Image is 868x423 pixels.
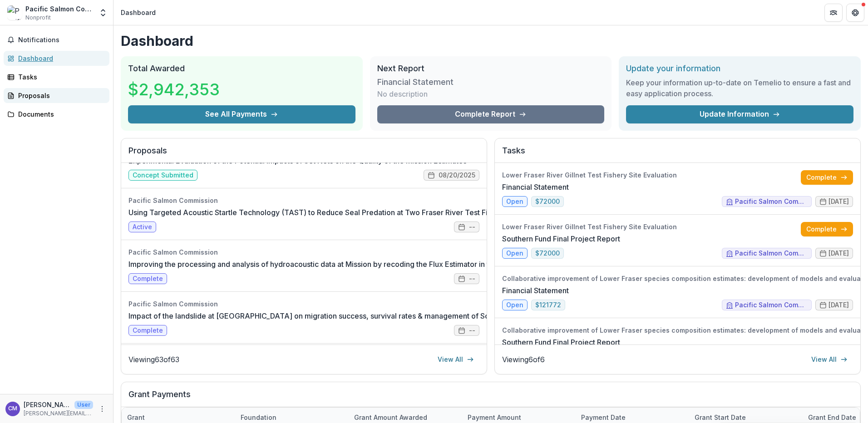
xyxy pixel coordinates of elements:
[846,4,864,22] button: Get Help
[502,285,569,296] a: Financial Statement
[18,36,106,44] span: Notifications
[97,4,109,22] button: Open entity switcher
[349,413,433,422] div: Grant amount awarded
[801,222,853,236] a: Complete
[18,91,102,100] div: Proposals
[502,146,853,163] h2: Tasks
[24,400,71,409] p: [PERSON_NAME]
[377,89,428,99] p: No description
[502,182,569,192] a: Financial Statement
[128,354,179,365] p: Viewing 63 of 63
[18,54,102,63] div: Dashboard
[8,406,17,412] div: Catherine Michielsens
[4,33,109,47] button: Notifications
[377,64,605,74] h2: Next Report
[128,259,504,270] a: Improving the processing and analysis of hydroacoustic data at Mission by recoding the Flux Estim...
[689,413,751,422] div: Grant start date
[432,352,479,367] a: View All
[462,413,527,422] div: Payment Amount
[4,51,109,66] a: Dashboard
[25,4,93,14] div: Pacific Salmon Commission
[806,352,853,367] a: View All
[824,4,843,22] button: Partners
[502,337,620,348] a: Southern Fund Final Project Report
[626,64,853,74] h2: Update your information
[502,354,545,365] p: Viewing 6 of 6
[128,77,220,102] h3: $2,942,353
[235,413,282,422] div: Foundation
[128,105,355,123] button: See All Payments
[121,8,156,17] div: Dashboard
[576,413,631,422] div: Payment date
[122,413,150,422] div: Grant
[377,77,454,87] h3: Financial Statement
[377,105,605,123] a: Complete Report
[18,72,102,82] div: Tasks
[24,409,93,418] p: [PERSON_NAME][EMAIL_ADDRESS][DOMAIN_NAME]
[128,155,467,166] a: Experimental Evaluation of the Potential Impacts of Set Nets on the Quality of the Mission Estimates
[4,107,109,122] a: Documents
[803,413,862,422] div: Grant end date
[128,389,853,407] h2: Grant Payments
[626,105,853,123] a: Update Information
[4,69,109,84] a: Tasks
[4,88,109,103] a: Proposals
[128,207,513,218] a: Using Targeted Acoustic Startle Technology (TAST) to Reduce Seal Predation at Two Fraser River Te...
[18,109,102,119] div: Documents
[97,403,108,414] button: More
[502,233,620,244] a: Southern Fund Final Project Report
[128,146,479,163] h2: Proposals
[7,5,22,20] img: Pacific Salmon Commission
[128,64,355,74] h2: Total Awarded
[128,310,734,321] a: Impact of the landslide at [GEOGRAPHIC_DATA] on migration success, survival rates & management of...
[121,33,861,49] h1: Dashboard
[25,14,51,22] span: Nonprofit
[626,77,853,99] h3: Keep your information up-to-date on Temelio to ensure a fast and easy application process.
[74,401,93,409] p: User
[801,170,853,185] a: Complete
[117,6,159,19] nav: breadcrumb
